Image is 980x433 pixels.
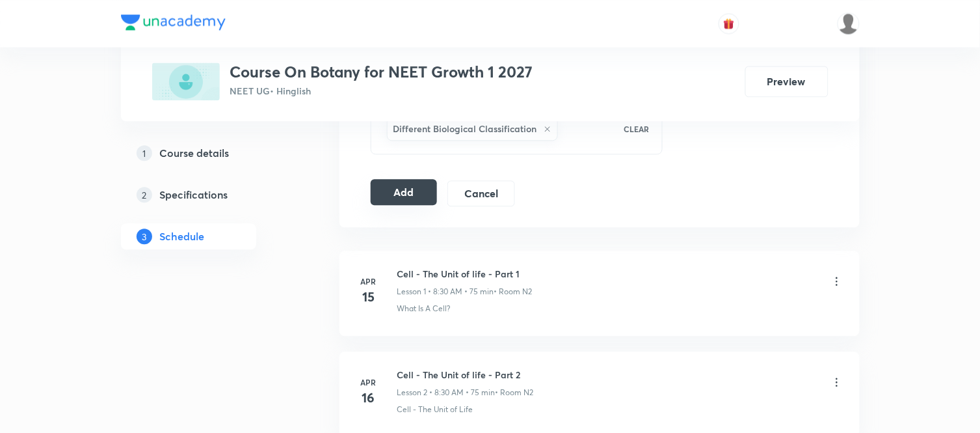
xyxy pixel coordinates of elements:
h6: Cell - The Unit of life - Part 1 [397,267,533,281]
button: Preview [745,66,828,97]
p: Lesson 1 • 8:30 AM • 75 min [397,286,494,298]
h6: Apr [356,376,382,388]
button: Cancel [447,180,514,206]
img: avatar [723,18,735,29]
p: Cell - The Unit of Life [397,404,473,415]
p: • Room N2 [494,286,533,298]
img: AF9112EB-D042-4732-B79E-56960DF4B79F_plus.png [152,63,220,100]
h4: 16 [356,388,382,408]
h6: Apr [356,275,382,287]
button: avatar [719,13,739,34]
p: 3 [137,229,152,244]
button: Add [371,179,438,205]
h6: Cell - The Unit of life - Part 2 [397,368,534,382]
p: • Room N2 [496,387,534,398]
p: CLEAR [624,123,649,135]
h5: Schedule [160,229,205,244]
h5: Course details [160,145,230,161]
img: Vivek Patil [838,12,860,35]
p: 1 [137,145,152,161]
p: What Is A Cell? [397,303,451,314]
h4: 15 [356,287,382,307]
h5: Specifications [160,187,228,203]
a: 2Specifications [121,182,298,208]
img: Company Logo [121,14,226,30]
a: Company Logo [121,14,226,33]
a: 1Course details [121,140,298,166]
h6: Different Biological Classification [393,122,537,135]
p: NEET UG • Hinglish [230,84,533,98]
p: 2 [137,187,152,203]
p: Lesson 2 • 8:30 AM • 75 min [397,387,496,398]
h3: Course On Botany for NEET Growth 1 2027 [230,63,533,81]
